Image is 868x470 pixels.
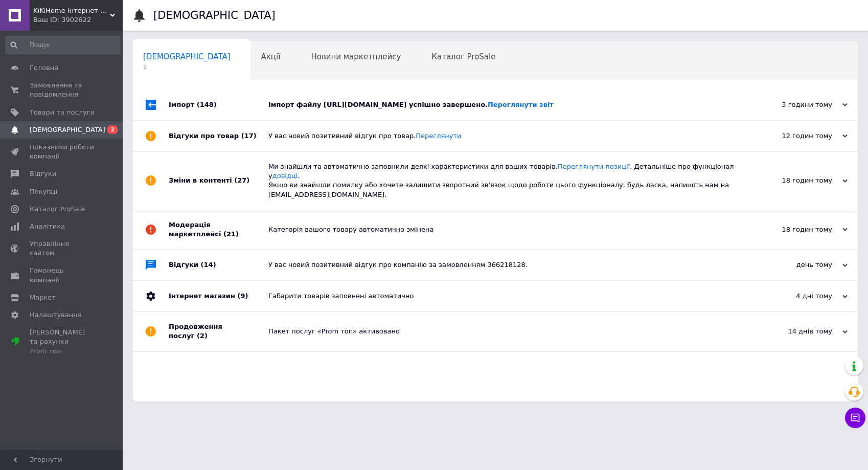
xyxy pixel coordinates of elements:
span: Показники роботи компанії [30,143,95,161]
span: Налаштування [30,310,82,320]
div: день тому [745,260,848,270]
span: (2) [197,332,208,340]
div: Ваш ID: 3902622 [33,15,123,25]
span: Новини маркетплейсу [311,52,401,61]
div: Імпорт файлу [URL][DOMAIN_NAME] успішно завершено. [268,100,745,109]
span: Головна [30,63,58,73]
span: KiKiHome інтернет-магазин якісних товарів для дому [33,6,110,15]
span: (21) [223,230,239,238]
span: Замовлення та повідомлення [30,81,95,99]
span: Гаманець компанії [30,266,95,284]
span: 2 [143,63,231,71]
h1: [DEMOGRAPHIC_DATA] [153,9,276,21]
div: Відгуки [169,250,268,280]
span: Покупці [30,187,57,196]
div: Відгуки про товар [169,121,268,151]
div: 12 годин тому [745,131,848,141]
input: Пошук [5,36,121,54]
span: Управління сайтом [30,239,95,258]
div: 4 дні тому [745,292,848,301]
div: 18 годин тому [745,176,848,185]
span: Акції [261,52,281,61]
div: Габарити товарів заповнені автоматично [268,292,745,301]
span: (148) [197,101,217,108]
div: У вас новий позитивний відгук про товар. [268,131,745,141]
span: [PERSON_NAME] та рахунки [30,328,95,356]
div: 14 днів тому [745,327,848,336]
div: Імпорт [169,89,268,120]
div: 18 годин тому [745,225,848,234]
span: Товари та послуги [30,108,95,117]
a: Переглянути звіт [488,101,554,108]
span: [DEMOGRAPHIC_DATA] [30,125,105,135]
a: Переглянути позиції [558,163,630,170]
span: (27) [234,176,249,184]
div: Продовження послуг [169,312,268,351]
div: Модерація маркетплейсі [169,210,268,249]
div: Категорія вашого товару автоматично змінена [268,225,745,234]
span: (9) [237,292,248,300]
div: Пакет послуг «Prom топ» активовано [268,327,745,336]
span: 2 [107,125,118,134]
span: Маркет [30,293,56,302]
a: довідці [272,172,298,180]
div: Інтернет магазин [169,281,268,311]
a: Переглянути [416,132,461,140]
div: Prom топ [30,347,95,356]
div: Ми знайшли та автоматично заповнили деякі характеристики для ваших товарів. . Детальніше про функ... [268,162,745,199]
div: 3 години тому [745,100,848,109]
span: Каталог ProSale [431,52,495,61]
span: (14) [201,261,216,268]
div: У вас новий позитивний відгук про компанію за замовленням 366218128. [268,260,745,270]
span: Відгуки [30,169,56,178]
div: Зміни в контенті [169,152,268,210]
span: (17) [241,132,257,140]
span: Каталог ProSale [30,205,85,214]
button: Чат з покупцем [845,408,865,428]
span: [DEMOGRAPHIC_DATA] [143,52,231,61]
span: Аналітика [30,222,65,231]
